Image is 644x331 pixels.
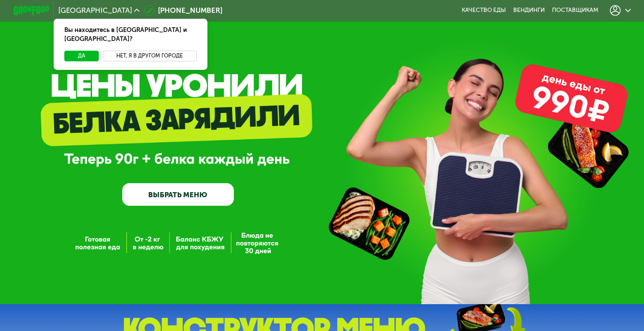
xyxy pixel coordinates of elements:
div: Вы находитесь в [GEOGRAPHIC_DATA] и [GEOGRAPHIC_DATA]? [54,19,207,51]
a: Качество еды [462,7,506,14]
div: поставщикам [552,7,598,14]
a: [PHONE_NUMBER] [144,5,223,16]
a: Вендинги [513,7,545,14]
button: Да [64,51,99,61]
span: [GEOGRAPHIC_DATA] [58,7,132,14]
button: Нет, я в другом городе [103,51,197,61]
a: ВЫБРАТЬ МЕНЮ [122,183,233,205]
